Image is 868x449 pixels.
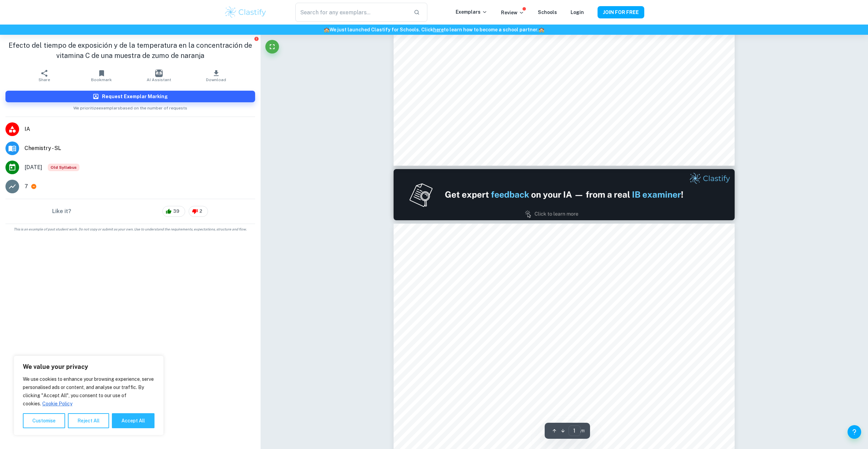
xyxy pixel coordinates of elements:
img: AI Assistant [155,70,163,77]
button: Report issue [254,36,259,41]
span: We prioritize exemplars based on the number of requests [73,102,187,111]
p: We value your privacy [23,363,155,371]
img: Ad [394,169,735,220]
span: This is an example of past student work. Do not copy or submit as your own. Use to understand the... [3,227,258,232]
h6: Like it? [52,207,71,215]
button: Fullscreen [265,40,279,54]
span: 🏫 [324,27,329,32]
div: 39 [162,206,185,217]
h6: Request Exemplar Marking [102,93,168,100]
span: IA [25,125,255,133]
span: [DATE] [25,163,42,171]
button: JOIN FOR FREE [598,6,644,18]
span: Share [39,77,50,82]
p: Review [501,9,524,16]
h6: We just launched Clastify for Schools. Click to learn how to become a school partner. [1,26,867,33]
button: Accept All [112,413,155,428]
a: Login [571,10,584,15]
a: here [433,27,444,32]
p: 7 [25,182,28,191]
span: Chemistry - SL [25,144,255,152]
span: AI Assistant [147,77,171,82]
img: Clastify logo [224,5,267,19]
h1: Efecto del tiempo de exposición y de la temperatura en la concentración de vitamina C de una mues... [5,40,255,61]
span: 39 [170,208,183,215]
button: Share [16,66,73,85]
p: Exemplars [456,8,487,16]
a: Cookie Policy [42,401,73,407]
button: Download [188,66,245,85]
button: Reject All [68,413,109,428]
div: We value your privacy [14,356,164,435]
span: Old Syllabus [48,164,79,171]
button: Bookmark [73,66,130,85]
button: Request Exemplar Marking [5,91,255,102]
button: AI Assistant [130,66,188,85]
span: 🏫 [539,27,544,32]
div: 2 [189,206,208,217]
span: / 11 [580,428,585,434]
span: Download [206,77,226,82]
a: Schools [538,10,557,15]
div: Starting from the May 2025 session, the Chemistry IA requirements have changed. It's OK to refer ... [48,164,79,171]
span: Bookmark [91,77,112,82]
input: Search for any exemplars... [295,3,408,22]
button: Customise [23,413,65,428]
button: Help and Feedback [848,425,861,439]
span: 2 [196,208,206,215]
p: We use cookies to enhance your browsing experience, serve personalised ads or content, and analys... [23,375,155,408]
